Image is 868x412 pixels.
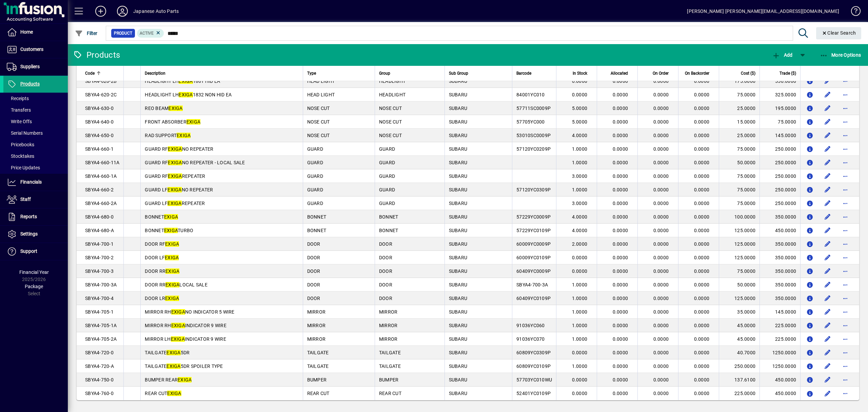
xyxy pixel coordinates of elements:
[822,184,833,195] button: Edit
[840,144,851,154] button: More options
[167,201,181,206] em: EXIGA
[759,88,800,101] td: 325.0000
[75,31,98,36] span: Filter
[653,241,669,247] span: 0.0000
[653,70,669,77] span: On Order
[516,70,531,77] span: Barcode
[822,293,833,304] button: Edit
[822,252,833,263] button: Edit
[165,241,179,247] em: EXIGA
[85,173,117,179] span: SBYA4-660-1A
[840,103,851,114] button: More options
[516,92,545,97] span: 84001YC010
[572,228,588,233] span: 4.0000
[822,374,833,385] button: Edit
[307,201,323,206] span: GUARD
[840,374,851,385] button: More options
[694,106,710,111] span: 0.0000
[379,70,390,77] span: Group
[694,119,710,125] span: 0.0000
[145,228,193,233] span: BONNET TURBO
[840,347,851,358] button: More options
[307,160,323,165] span: GUARD
[770,49,794,61] button: Add
[85,214,114,220] span: SBYA4-680-0
[719,264,759,278] td: 75.0000
[840,157,851,168] button: More options
[20,196,31,202] span: Staff
[572,133,588,138] span: 4.0000
[642,70,675,77] div: On Order
[145,268,179,274] span: DOOR RR
[516,133,551,138] span: 53010SC0009P
[167,187,181,192] em: EXIGA
[307,173,323,179] span: GUARD
[741,70,755,77] span: Cost ($)
[85,133,114,138] span: SBYA4-650-0
[840,293,851,304] button: More options
[719,142,759,156] td: 75.0000
[164,228,178,233] em: EXIGA
[7,165,40,170] span: Price Updates
[3,162,68,173] a: Price Updates
[145,70,165,77] span: Description
[20,81,40,87] span: Products
[822,361,833,372] button: Edit
[449,70,468,77] span: Sub Group
[653,160,669,165] span: 0.0000
[145,187,213,192] span: GUARD LF NO REPEATER
[719,196,759,210] td: 75.0000
[719,251,759,264] td: 125.0000
[379,201,395,206] span: GUARD
[719,88,759,101] td: 75.0000
[572,173,588,179] span: 3.0000
[20,29,33,35] span: Home
[379,173,395,179] span: GUARD
[449,70,508,77] div: Sub Group
[653,133,669,138] span: 0.0000
[379,214,398,220] span: BONNET
[822,130,833,141] button: Edit
[165,268,179,274] em: EXIGA
[694,241,710,247] span: 0.0000
[613,187,628,192] span: 0.0000
[653,146,669,152] span: 0.0000
[3,191,68,208] a: Staff
[7,142,34,147] span: Pricebooks
[3,139,68,150] a: Pricebooks
[145,133,191,138] span: RAD SUPPORT
[73,50,120,60] div: Products
[822,239,833,249] button: Edit
[85,268,114,274] span: SBYA4-700-3
[3,208,68,225] a: Reports
[694,133,710,138] span: 0.0000
[307,268,320,274] span: DOOR
[560,70,593,77] div: In Stock
[822,388,833,399] button: Edit
[822,198,833,209] button: Edit
[572,214,588,220] span: 4.0000
[840,334,851,344] button: More options
[822,306,833,317] button: Edit
[7,153,34,159] span: Stocktakes
[572,255,588,260] span: 0.0000
[759,196,800,210] td: 250.0000
[759,101,800,115] td: 195.0000
[20,248,37,254] span: Support
[449,255,468,260] span: SUBARU
[694,201,710,206] span: 0.0000
[516,70,552,77] div: Barcode
[759,237,800,251] td: 350.0000
[379,92,406,97] span: HEADLIGHT
[379,241,392,247] span: DOOR
[818,49,863,61] button: More Options
[449,187,468,192] span: SUBARU
[780,70,796,77] span: Trade ($)
[840,130,851,141] button: More options
[3,150,68,162] a: Stocktakes
[653,255,669,260] span: 0.0000
[3,116,68,127] a: Write Offs
[653,106,669,111] span: 0.0000
[719,183,759,196] td: 75.0000
[449,119,468,125] span: SUBARU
